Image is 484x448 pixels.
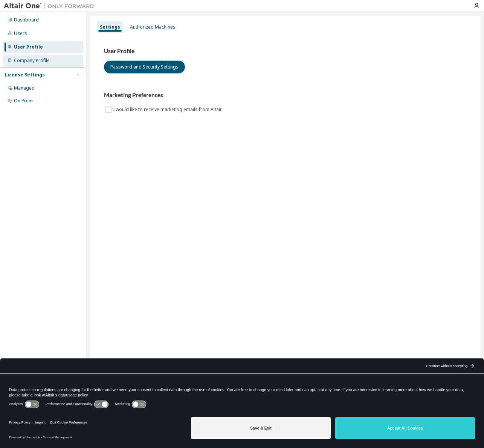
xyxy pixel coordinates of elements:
[14,58,50,64] div: Company Profile
[14,44,43,50] div: User Profile
[5,72,45,78] div: License Settings
[100,24,120,30] div: Settings
[14,30,27,37] div: Users
[14,98,33,104] div: On Prem
[4,2,98,10] img: Altair One
[104,47,467,55] h3: User Profile
[14,85,35,91] div: Managed
[14,17,39,23] div: Dashboard
[104,61,185,73] button: Password and Security Settings
[130,24,176,30] div: Authorized Machines
[104,91,467,99] h3: Marketing Preferences
[113,105,223,114] label: I would like to receive marketing emails from Altair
